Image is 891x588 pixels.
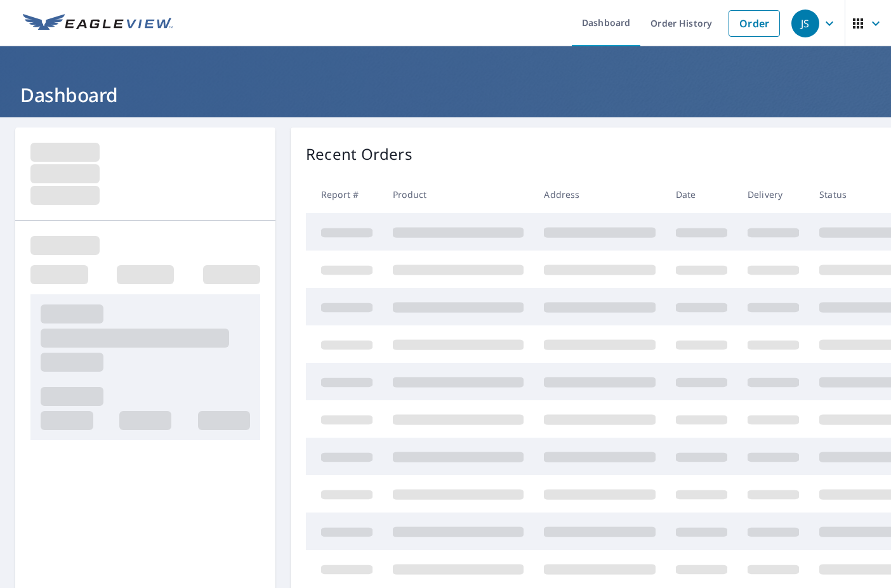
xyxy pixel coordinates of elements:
th: Product [383,176,534,213]
div: JS [791,10,819,37]
th: Date [666,176,737,213]
img: EV Logo [23,14,173,33]
th: Address [534,176,666,213]
a: Order [729,10,780,37]
p: Recent Orders [306,143,412,166]
th: Delivery [737,176,809,213]
h1: Dashboard [15,82,876,108]
th: Report # [306,176,383,213]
